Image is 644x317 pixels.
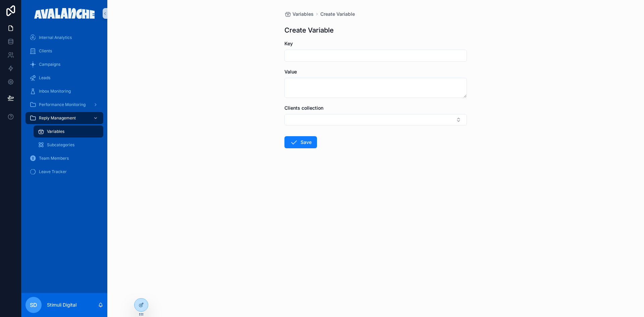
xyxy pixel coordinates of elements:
a: Variables [34,125,103,138]
p: Stimuli Digital [47,302,76,308]
span: Variables [47,129,64,134]
span: Team Members [39,156,69,161]
a: Leads [25,72,103,84]
a: Inbox Monitoring [25,85,103,97]
span: Inbox Monitoring [39,89,71,94]
button: Save [284,136,317,148]
span: Key [284,41,293,46]
span: Leave Tracker [39,169,67,174]
img: App logo [34,8,95,19]
a: Internal Analytics [25,32,103,44]
button: Select Button [284,114,467,125]
span: Leads [39,75,50,81]
span: Subcategories [47,142,74,148]
span: Clients [39,48,52,54]
a: Campaigns [25,58,103,70]
a: Clients [25,45,103,57]
span: Value [284,69,297,74]
a: Create Variable [320,11,355,17]
span: Performance Monitoring [39,102,86,107]
a: Subcategories [34,139,103,151]
a: Performance Monitoring [25,99,103,111]
span: Internal Analytics [39,35,72,40]
a: Variables [284,11,314,17]
div: scrollable content [21,27,107,187]
a: Leave Tracker [25,166,103,178]
span: SD [30,301,37,309]
span: Reply Management [39,115,76,121]
a: Team Members [25,152,103,164]
span: Campaigns [39,62,60,67]
span: Clients collection [284,105,323,111]
a: Reply Management [25,112,103,124]
span: Variables [292,11,314,17]
h1: Create Variable [284,25,334,35]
